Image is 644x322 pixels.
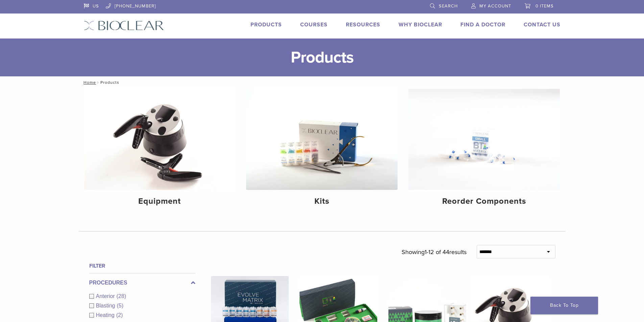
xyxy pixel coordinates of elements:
span: (5) [117,303,123,308]
a: Resources [346,21,380,28]
span: 1-12 of 44 [425,248,449,256]
span: (28) [117,293,126,299]
label: Procedures [89,279,195,287]
a: Products [251,21,282,28]
a: Kits [246,89,398,212]
p: Showing results [402,245,467,259]
a: Contact Us [524,21,560,28]
span: (2) [116,312,123,318]
a: Courses [300,21,328,28]
a: Find A Doctor [460,21,505,28]
h4: Reorder Components [414,195,554,207]
a: Home [81,80,96,85]
h4: Equipment [90,195,230,207]
span: Heating [96,312,116,318]
span: Search [439,3,458,9]
span: Anterior [96,293,117,299]
img: Kits [246,89,398,190]
span: 0 items [535,3,554,9]
a: Why Bioclear [399,21,442,28]
a: Equipment [84,89,236,212]
img: Reorder Components [408,89,560,190]
img: Bioclear [84,21,164,30]
span: My Account [479,3,511,9]
nav: Products [79,76,566,89]
span: / [96,81,100,84]
a: Reorder Components [408,89,560,212]
h4: Kits [252,195,392,207]
img: Equipment [84,89,236,190]
h4: Filter [89,262,195,270]
span: Blasting [96,303,117,308]
a: Back To Top [530,297,598,314]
